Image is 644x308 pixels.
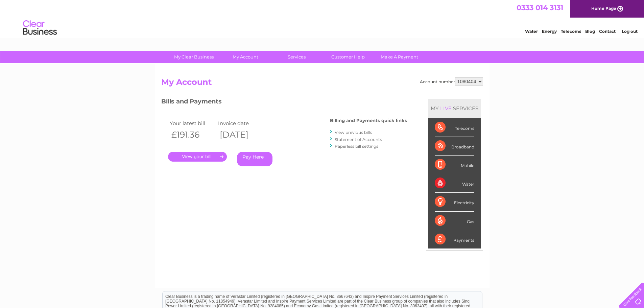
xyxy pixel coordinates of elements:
[216,119,265,128] td: Invoice date
[161,97,407,109] h3: Bills and Payments
[420,77,483,86] div: Account number
[542,29,557,34] a: Energy
[428,99,481,118] div: MY SERVICES
[330,118,407,123] h4: Billing and Payments quick links
[216,128,265,142] th: [DATE]
[585,29,595,34] a: Blog
[439,105,453,112] div: LIVE
[23,18,57,38] img: logo.png
[168,128,217,142] th: £191.36
[622,29,638,34] a: Log out
[435,212,474,230] div: Gas
[163,4,482,33] div: Clear Business is a trading name of Verastar Limited (registered in [GEOGRAPHIC_DATA] No. 3667643...
[435,156,474,174] div: Mobile
[320,51,376,63] a: Customer Help
[166,51,222,63] a: My Clear Business
[561,29,581,34] a: Telecoms
[435,193,474,211] div: Electricity
[335,144,378,149] a: Paperless bill settings
[599,29,616,34] a: Contact
[161,77,483,90] h2: My Account
[168,119,217,128] td: Your latest bill
[335,130,372,135] a: View previous bills
[525,29,538,34] a: Water
[335,137,382,142] a: Statement of Accounts
[269,51,325,63] a: Services
[435,118,474,137] div: Telecoms
[435,230,474,248] div: Payments
[168,152,227,162] a: .
[372,51,427,63] a: Make A Payment
[517,3,563,12] a: 0333 014 3131
[217,51,273,63] a: My Account
[435,174,474,193] div: Water
[435,137,474,156] div: Broadband
[237,152,272,166] a: Pay Here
